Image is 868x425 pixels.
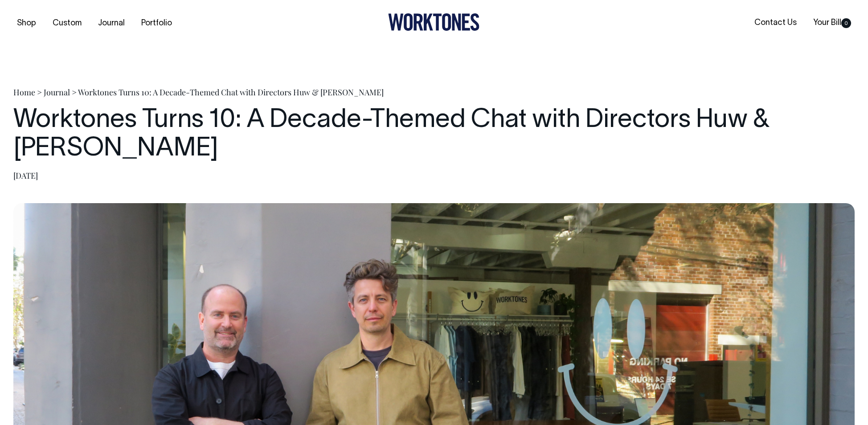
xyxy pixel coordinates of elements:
h1: Worktones Turns 10: A Decade-Themed Chat with Directors Huw & [PERSON_NAME] [13,106,855,163]
a: Custom [49,16,85,31]
a: Shop [13,16,40,31]
a: Portfolio [138,16,176,31]
a: Contact Us [751,16,800,30]
a: Home [13,87,35,98]
span: Worktones Turns 10: A Decade-Themed Chat with Directors Huw & [PERSON_NAME] [78,87,384,98]
a: Journal [44,87,70,98]
span: 0 [841,18,851,28]
a: Journal [94,16,128,31]
span: > [72,87,77,98]
a: Your Bill0 [810,16,855,30]
time: [DATE] [13,170,38,181]
span: > [37,87,42,98]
